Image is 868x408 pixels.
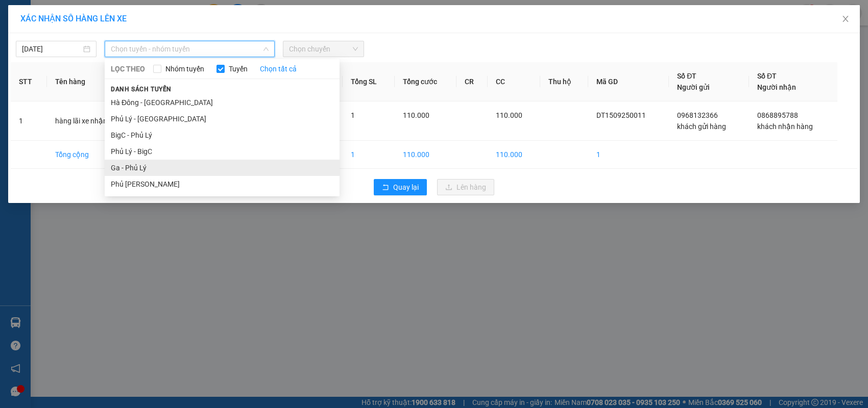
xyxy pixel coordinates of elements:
[11,62,47,101] th: STT
[677,72,696,80] span: Số ĐT
[588,141,669,169] td: 1
[343,62,395,101] th: Tổng SL
[105,111,340,127] li: Phủ Lý - [GEOGRAPHIC_DATA]
[437,179,494,195] button: uploadLên hàng
[9,8,92,41] strong: CÔNG TY TNHH DỊCH VỤ DU LỊCH THỜI ĐẠI
[111,41,269,57] span: Chọn tuyến - nhóm tuyến
[841,15,850,23] span: close
[105,160,340,176] li: Ga - Phủ Lý
[105,176,340,192] li: Phủ [PERSON_NAME]
[393,182,419,193] span: Quay lại
[11,101,47,141] td: 1
[289,41,357,57] span: Chọn chuyến
[382,184,389,192] span: rollback
[4,36,6,88] img: logo
[105,143,340,160] li: Phủ Lý - BigC
[105,94,340,111] li: Hà Đông - [GEOGRAPHIC_DATA]
[47,101,163,141] td: hàng lãi xe nhận tại điểm
[105,85,178,94] span: Danh sách tuyến
[96,68,157,79] span: DT1509250009
[540,62,588,101] th: Thu hộ
[677,111,718,119] span: 0968132366
[351,111,355,119] span: 1
[596,111,646,119] span: DT1509250011
[260,63,297,74] a: Chọn tất cả
[757,111,798,119] span: 0868895788
[374,179,427,195] button: rollbackQuay lại
[588,62,669,101] th: Mã GD
[677,122,726,131] span: khách gửi hàng
[831,5,860,34] button: Close
[395,62,456,101] th: Tổng cước
[757,122,813,131] span: khách nhận hàng
[395,141,456,169] td: 110.000
[757,72,777,80] span: Số ĐT
[22,43,81,55] input: 15/09/2025
[496,111,522,119] span: 110.000
[105,127,340,143] li: BigC - Phủ Lý
[161,63,208,74] span: Nhóm tuyến
[488,62,540,101] th: CC
[7,44,95,80] span: Chuyển phát nhanh: [GEOGRAPHIC_DATA] - [GEOGRAPHIC_DATA]
[403,111,429,119] span: 110.000
[677,83,710,91] span: Người gửi
[757,83,796,91] span: Người nhận
[343,141,395,169] td: 1
[20,14,127,23] span: XÁC NHẬN SỐ HÀNG LÊN XE
[225,63,252,74] span: Tuyến
[456,62,488,101] th: CR
[488,141,540,169] td: 110.000
[47,141,163,169] td: Tổng cộng
[47,62,163,101] th: Tên hàng
[263,46,269,52] span: down
[111,63,145,74] span: LỌC THEO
